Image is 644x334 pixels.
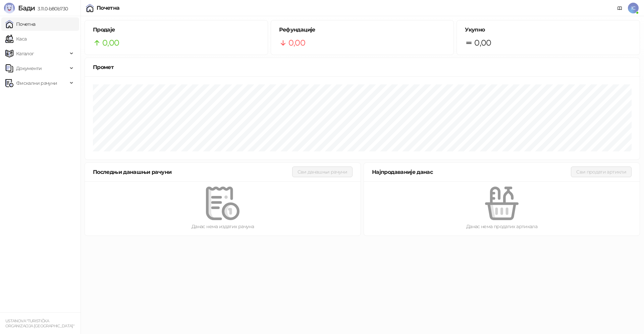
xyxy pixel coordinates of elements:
[5,17,36,31] a: Почетна
[474,37,491,49] span: 0,00
[571,166,632,177] button: Сви продати артикли
[97,5,120,11] div: Почетна
[16,47,34,60] span: Каталог
[18,4,35,12] span: Бади
[628,3,639,13] span: IC
[16,62,42,75] span: Документи
[288,37,305,49] span: 0,00
[96,223,350,230] div: Данас нема издатих рачуна
[5,319,74,328] small: USTANOVA "TURISTIČKA ORGANIZACIJA [GEOGRAPHIC_DATA]"
[372,168,571,176] div: Најпродаваније данас
[5,32,26,46] a: Каса
[93,63,632,71] div: Промет
[16,76,57,90] span: Фискални рачуни
[279,26,446,34] h5: Рефундације
[614,3,625,13] a: Документација
[35,6,68,12] span: 3.11.0-b80b730
[102,37,119,49] span: 0,00
[93,26,260,34] h5: Продаје
[292,166,353,177] button: Сви данашњи рачуни
[4,3,15,13] img: Logo
[375,223,629,230] div: Данас нема продатих артикала
[93,168,292,176] div: Последњи данашњи рачуни
[465,26,632,34] h5: Укупно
